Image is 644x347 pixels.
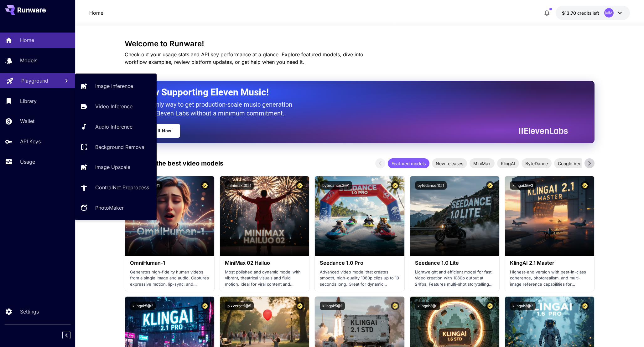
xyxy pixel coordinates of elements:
p: Image Upscale [95,163,130,171]
p: API Keys [20,138,41,145]
button: klingai:3@2 [510,302,536,310]
p: Video Inference [95,103,132,110]
p: Playground [21,77,48,84]
p: Test drive the best video models [125,159,223,168]
button: klingai:5@2 [130,302,156,310]
span: New releases [432,160,467,167]
button: Certified Model – Vetted for best performance and includes a commercial license. [201,302,209,310]
p: Home [20,36,34,44]
div: $13.69766 [562,10,599,16]
span: MiniMax [470,160,495,167]
button: Certified Model – Vetted for best performance and includes a commercial license. [581,181,589,190]
p: Models [20,57,37,64]
img: alt [410,176,499,256]
span: credits left [577,10,599,16]
button: Certified Model – Vetted for best performance and includes a commercial license. [581,302,589,310]
img: alt [125,176,214,256]
p: Image Inference [95,82,133,90]
span: KlingAI [497,160,519,167]
p: Wallet [20,117,34,125]
button: Certified Model – Vetted for best performance and includes a commercial license. [486,181,494,190]
button: pixverse:1@5 [225,302,254,310]
p: Library [20,97,37,105]
p: Background Removal [95,143,146,151]
a: PhotoMaker [75,200,157,216]
a: ControlNet Preprocess [75,180,157,195]
a: Try It Now [140,124,180,138]
p: Advanced video model that creates smooth, high-quality 1080p clips up to 10 seconds long. Great f... [320,269,399,288]
nav: breadcrumb [89,9,103,17]
button: klingai:5@3 [510,181,536,190]
p: Lightweight and efficient model for fast video creation with 1080p output at 24fps. Features mult... [415,269,494,288]
img: alt [315,176,404,256]
button: minimax:3@1 [225,181,254,190]
button: Certified Model – Vetted for best performance and includes a commercial license. [296,181,304,190]
img: alt [505,176,594,256]
button: klingai:5@1 [320,302,345,310]
p: PhotoMaker [95,204,124,212]
span: ByteDance [522,160,552,167]
img: alt [220,176,309,256]
h3: KlingAI 2.1 Master [510,260,589,266]
p: Home [89,9,103,17]
h3: MiniMax 02 Hailuo [225,260,304,266]
span: Check out your usage stats and API key performance at a glance. Explore featured models, dive int... [125,51,363,65]
button: bytedance:1@1 [415,181,447,190]
p: The only way to get production-scale music generation from Eleven Labs without a minimum commitment. [140,100,297,118]
p: Highest-end version with best-in-class coherence, photorealism, and multi-image reference capabil... [510,269,589,288]
p: Usage [20,158,35,166]
div: Collapse sidebar [67,329,75,341]
h2: Now Supporting Eleven Music! [140,86,563,98]
button: Certified Model – Vetted for best performance and includes a commercial license. [486,302,494,310]
button: klingai:3@1 [415,302,440,310]
button: Certified Model – Vetted for best performance and includes a commercial license. [201,181,209,190]
a: Audio Inference [75,119,157,135]
button: Certified Model – Vetted for best performance and includes a commercial license. [296,302,304,310]
p: Audio Inference [95,123,132,130]
p: Most polished and dynamic model with vibrant, theatrical visuals and fluid motion. Ideal for vira... [225,269,304,288]
button: $13.69766 [556,6,630,20]
h3: Seedance 1.0 Lite [415,260,494,266]
span: Featured models [388,160,429,167]
a: Video Inference [75,99,157,114]
span: $13.70 [562,10,577,16]
h3: Seedance 1.0 Pro [320,260,399,266]
button: Certified Model – Vetted for best performance and includes a commercial license. [391,181,399,190]
p: ControlNet Preprocess [95,184,149,191]
button: Certified Model – Vetted for best performance and includes a commercial license. [391,302,399,310]
div: MM [604,8,614,18]
span: Google Veo [554,160,585,167]
button: Collapse sidebar [62,331,70,339]
a: Background Removal [75,139,157,155]
h3: Welcome to Runware! [125,39,595,48]
p: Settings [20,308,39,315]
h3: OmniHuman‑1 [130,260,209,266]
a: Image Inference [75,79,157,94]
a: Image Upscale [75,160,157,175]
p: Generates high-fidelity human videos from a single image and audio. Captures expressive motion, l... [130,269,209,288]
button: bytedance:2@1 [320,181,352,190]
